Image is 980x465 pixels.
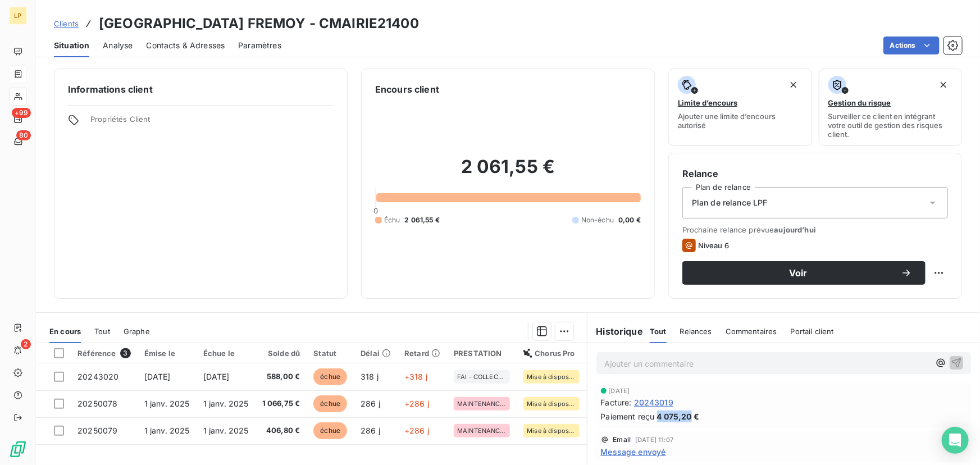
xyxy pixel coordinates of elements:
[454,349,510,358] div: PRESTATION
[635,436,673,443] span: [DATE] 11:07
[313,349,347,358] div: Statut
[203,372,230,381] span: [DATE]
[9,440,27,458] img: Logo LeanPay
[678,112,803,130] span: Ajouter une limite d’encours autorisé
[774,225,817,234] span: aujourd’hui
[78,348,131,358] div: Référence
[678,98,737,107] span: Limite d’encours
[49,327,81,336] span: En cours
[819,69,963,146] button: Gestion du risqueSurveiller ce client en intégrant votre outil de gestion des risques client.
[942,427,969,454] div: Open Intercom Messenger
[828,98,891,107] span: Gestion du risque
[457,400,507,407] span: MAINTENANCE ANNUELLE - COLLECTIVITE
[457,373,507,380] span: FAI - COLLECTIVITE
[361,399,380,408] span: 286 j
[404,426,429,435] span: +286 j
[657,411,700,422] span: 4 075,20 €
[124,327,150,336] span: Graphe
[634,396,673,408] span: 20243019
[313,368,347,385] span: échue
[384,215,400,225] span: Échu
[16,130,31,140] span: 80
[21,339,31,349] span: 2
[78,399,117,408] span: 20250078
[238,40,281,51] span: Paramètres
[146,40,225,51] span: Contacts & Adresses
[650,327,667,336] span: Tout
[375,83,439,96] h6: Encours client
[613,436,631,443] span: Email
[313,395,347,412] span: échue
[883,37,940,54] button: Actions
[78,426,117,435] span: 20250079
[457,427,507,434] span: MAINTENANCE ANNUELLE - COLLECTIVITE
[587,325,644,338] h6: Historique
[601,411,655,422] span: Paiement reçu
[203,426,249,435] span: 1 janv. 2025
[120,348,130,358] span: 3
[404,349,440,358] div: Retard
[618,215,641,225] span: 0,00 €
[828,112,953,139] span: Surveiller ce client en intégrant votre outil de gestion des risques client.
[361,372,379,381] span: 318 j
[375,156,641,189] h2: 2 061,55 €
[262,349,300,358] div: Solde dû
[99,13,419,34] h3: [GEOGRAPHIC_DATA] FREMOY - CMAIRIE21400
[313,422,347,439] span: échue
[12,108,31,118] span: +99
[581,215,614,225] span: Non-échu
[68,83,334,96] h6: Informations client
[527,427,576,434] span: Mise à disposition du destinataire
[144,426,190,435] span: 1 janv. 2025
[144,399,190,408] span: 1 janv. 2025
[144,372,171,381] span: [DATE]
[668,69,812,146] button: Limite d’encoursAjouter une limite d’encours autorisé
[404,372,427,381] span: +318 j
[680,327,712,336] span: Relances
[78,372,118,381] span: 20243020
[90,115,334,130] span: Propriétés Client
[405,215,440,225] span: 2 061,55 €
[601,396,632,408] span: Facture :
[262,425,300,436] span: 406,80 €
[262,371,300,382] span: 588,00 €
[203,399,249,408] span: 1 janv. 2025
[94,327,110,336] span: Tout
[791,327,834,336] span: Portail client
[203,349,249,358] div: Échue le
[144,349,190,358] div: Émise le
[682,167,948,180] h6: Relance
[103,40,133,51] span: Analyse
[373,206,378,215] span: 0
[361,426,380,435] span: 286 j
[698,241,729,250] span: Niveau 6
[692,197,768,208] span: Plan de relance LPF
[54,18,79,29] a: Clients
[527,373,576,380] span: Mise à disposition du destinataire
[682,225,948,234] span: Prochaine relance prévue
[54,40,89,51] span: Situation
[601,446,666,458] span: Message envoyé
[9,7,27,25] div: LP
[682,261,926,285] button: Voir
[262,398,300,409] span: 1 066,75 €
[696,268,901,277] span: Voir
[54,19,79,28] span: Clients
[527,400,576,407] span: Mise à disposition du destinataire
[361,349,391,358] div: Délai
[726,327,777,336] span: Commentaires
[609,388,630,394] span: [DATE]
[523,349,580,358] div: Chorus Pro
[404,399,429,408] span: +286 j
